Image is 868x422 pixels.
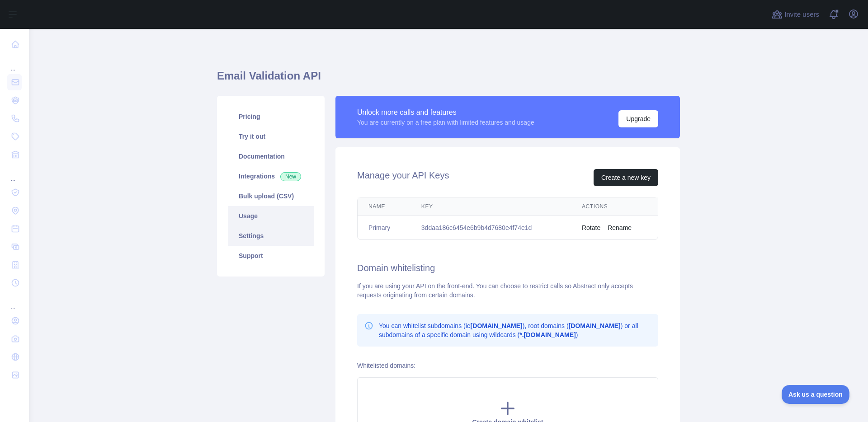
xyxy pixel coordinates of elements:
b: [DOMAIN_NAME] [471,322,523,329]
div: If you are using your API on the front-end. You can choose to restrict calls so Abstract only acc... [357,281,658,300]
a: Pricing [228,107,314,127]
label: Whitelisted domains: [357,362,415,369]
h2: Domain whitelisting [357,262,658,274]
span: Invite users [784,9,819,20]
a: Documentation [228,146,314,166]
div: Unlock more calls and features [357,107,534,118]
td: Primary [358,216,410,240]
button: Invite users [770,7,821,22]
a: Settings [228,226,314,246]
h2: Manage your API Keys [357,169,449,186]
th: Key [410,197,571,216]
a: Support [228,246,314,266]
p: You can whitelist subdomains (ie ), root domains ( ) or all subdomains of a specific domain using... [379,321,651,339]
th: Actions [571,197,658,216]
th: Name [358,197,410,216]
a: Bulk upload (CSV) [228,186,314,206]
span: New [280,172,301,181]
div: ... [7,54,22,72]
div: ... [7,293,22,311]
div: ... [7,164,22,183]
button: Rotate [582,223,600,232]
button: Create a new key [594,169,658,186]
a: Try it out [228,127,314,146]
a: Usage [228,206,314,226]
button: Upgrade [618,110,658,127]
b: [DOMAIN_NAME] [569,322,621,329]
td: 3ddaa186c6454e6b9b4d7680e4f74e1d [410,216,571,240]
div: You are currently on a free plan with limited features and usage [357,118,534,127]
b: *.[DOMAIN_NAME] [519,331,576,338]
a: Integrations New [228,166,314,186]
iframe: Toggle Customer Support [782,385,850,404]
button: Rename [608,223,632,232]
h1: Email Validation API [217,69,680,90]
